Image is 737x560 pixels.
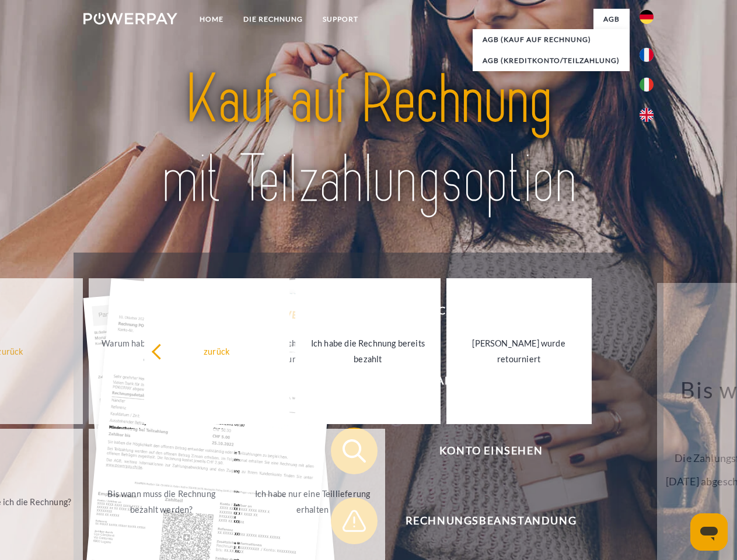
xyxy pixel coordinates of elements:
a: agb [593,9,630,30]
a: DIE RECHNUNG [233,9,313,30]
img: it [640,78,654,92]
a: SUPPORT [313,9,368,30]
div: zurück [151,343,282,359]
span: Konto einsehen [348,428,634,474]
div: Warum habe ich eine Rechnung erhalten? [96,335,227,367]
button: Rechnungsbeanstandung [331,498,634,544]
div: [PERSON_NAME] wurde retourniert [453,335,585,367]
div: Ich habe die Rechnung bereits bezahlt [302,335,434,367]
div: Ich habe nur eine Teillieferung erhalten [247,486,378,517]
a: Home [190,9,233,30]
span: Rechnungsbeanstandung [348,498,634,544]
img: de [640,10,654,24]
a: AGB (Kreditkonto/Teilzahlung) [473,50,630,71]
a: AGB (Kauf auf Rechnung) [473,29,630,50]
img: en [640,108,654,122]
img: title-powerpay_de.svg [111,56,626,223]
button: Konto einsehen [331,428,634,474]
img: logo-powerpay-white.svg [83,13,177,24]
div: Bis wann muss die Rechnung bezahlt werden? [96,486,227,517]
iframe: Schaltfläche zum Öffnen des Messaging-Fensters [690,513,728,551]
img: fr [640,48,654,62]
